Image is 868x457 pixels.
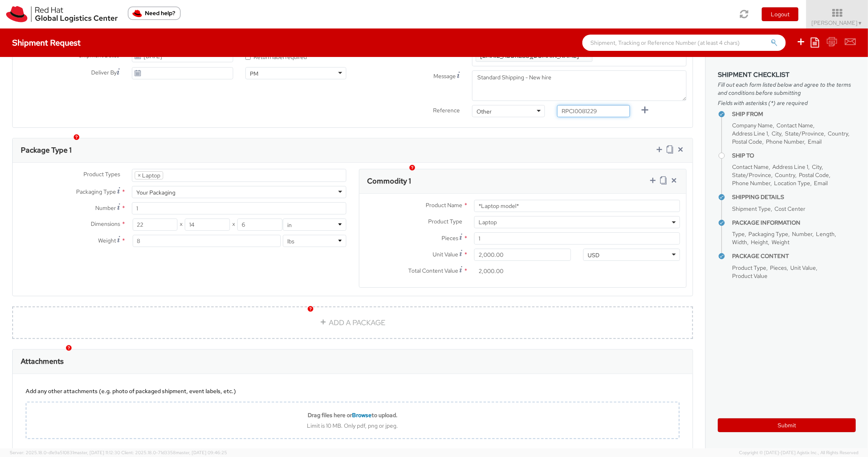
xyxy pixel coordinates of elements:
span: Email [808,138,822,145]
button: Submit [718,418,856,432]
span: X [230,219,237,231]
h4: Shipping Details [732,194,856,200]
input: Return label required [245,55,251,60]
span: Reference [433,107,460,114]
h4: Ship To [732,153,856,159]
span: Unit Value [433,251,458,258]
span: Width [732,238,747,246]
span: Total Content Value [408,267,458,274]
input: Height [237,219,282,231]
span: Deliver By [91,68,117,77]
h3: Shipment Checklist [718,71,856,79]
a: ADD A PACKAGE [12,306,693,339]
button: Logout [762,7,798,21]
span: Shipment Type [732,205,771,212]
button: Need help? [128,7,181,20]
span: Product Value [732,272,767,280]
span: Fields with asterisks (*) are required [718,99,856,107]
div: Other [477,107,492,116]
span: Fill out each form listed below and agree to the terms and conditions before submitting [718,81,856,97]
span: Message [433,72,456,80]
span: Contact Name [732,163,769,171]
span: Location Type [774,179,810,187]
input: Width [185,219,230,231]
span: Type [732,230,745,238]
span: Laptop [474,216,680,228]
span: Browse [352,411,372,419]
b: Drag files here or to upload. [308,411,398,419]
div: Limit is 10 MB. Only pdf, png or jpeg. [26,422,679,429]
h3: Commodity 1 [367,177,411,185]
span: Packaging Type [748,230,788,238]
span: City [812,163,822,171]
span: Weight [772,238,789,246]
div: PM [250,70,258,78]
span: Country [775,171,795,179]
h3: Attachments [21,357,63,365]
span: Dimensions [91,220,120,227]
span: Product Types [83,171,120,178]
span: master, [DATE] 09:46:25 [176,450,227,455]
span: State/Province [785,130,824,137]
span: Product Name [426,201,462,209]
span: Company Name [732,122,773,129]
div: USD [588,251,599,259]
h4: Shipment Request [12,38,81,47]
span: [PERSON_NAME] [812,19,863,26]
span: ▼ [858,20,863,26]
h4: Package Content [732,253,856,259]
span: Number [792,230,812,238]
span: Phone Number [732,179,770,187]
button: × [583,51,588,61]
img: rh-logistics-00dfa346123c4ec078e1.svg [6,6,118,22]
span: City [772,130,781,137]
div: Your Packaging [136,188,175,197]
span: Postal Code [799,171,829,179]
span: Cost Center [774,205,805,212]
span: Copyright © [DATE]-[DATE] Agistix Inc., All Rights Reserved [739,450,858,456]
span: Address Line 1 [772,163,808,171]
span: Laptop [479,219,676,226]
span: Country [828,130,848,137]
span: Pieces [442,234,458,242]
span: X [177,219,185,231]
div: Add any other attachments (e.g. photo of packaged shipment, event labels, etc.) [26,387,680,395]
span: Length [816,230,835,238]
span: Unit Value [790,264,816,271]
h4: Ship From [732,111,856,117]
input: Shipment, Tracking or Reference Number (at least 4 chars) [582,35,786,51]
span: × [138,172,141,179]
span: Email [814,179,828,187]
span: Client: 2025.18.0-71d3358 [121,450,227,455]
span: Postal Code [732,138,762,145]
span: Product Type [428,218,462,225]
span: Address Line 1 [732,130,768,137]
span: Product Type [732,264,766,271]
span: Number [95,204,116,212]
input: Length [133,219,178,231]
span: master, [DATE] 11:12:30 [74,450,120,455]
li: Laptop [135,171,163,179]
span: State/Province [732,171,771,179]
span: Server: 2025.18.0-d1e9a510831 [10,450,120,455]
span: Weight [98,237,116,244]
span: Height [751,238,768,246]
span: Contact Name [776,122,813,129]
h3: Package Type 1 [21,146,72,154]
span: Pieces [770,264,787,271]
h4: Package Information [732,220,856,226]
span: Packaging Type [76,188,116,195]
span: Phone Number [766,138,804,145]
